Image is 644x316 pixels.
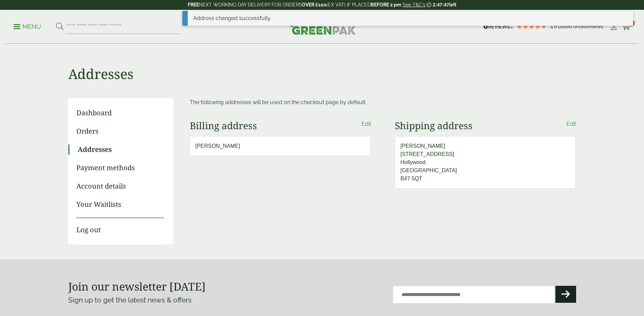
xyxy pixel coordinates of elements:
[78,144,164,155] a: Addresses
[371,2,401,7] strong: BEFORE 2 pm
[395,120,473,132] h3: Shipping address
[76,218,164,235] a: Log out
[567,120,576,128] a: Edit
[76,126,164,136] a: Orders
[14,23,41,31] p: Menu
[68,295,297,305] p: Sign up to get the latest news & offers
[188,2,199,7] strong: FREE
[362,120,371,128] a: Edit
[403,2,425,7] a: See T&C's
[449,2,456,7] span: left
[68,279,206,294] strong: Join our newsletter [DATE]
[433,2,449,7] span: 2:47:47
[302,2,327,7] strong: OVER £100
[76,199,164,210] a: Your Waitlists
[76,163,164,173] a: Payment methods
[182,11,633,26] div: Address changed successfully.
[190,98,576,106] p: The following addresses will be used on the checkout page by default.
[395,136,576,189] address: [PERSON_NAME] [STREET_ADDRESS] Hollywood [GEOGRAPHIC_DATA] B47 5QT
[76,108,164,118] a: Dashboard
[14,23,41,29] a: Menu
[190,120,257,132] h3: Billing address
[68,44,576,82] h1: Addresses
[76,181,164,191] a: Account details
[190,136,371,156] address: [PERSON_NAME]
